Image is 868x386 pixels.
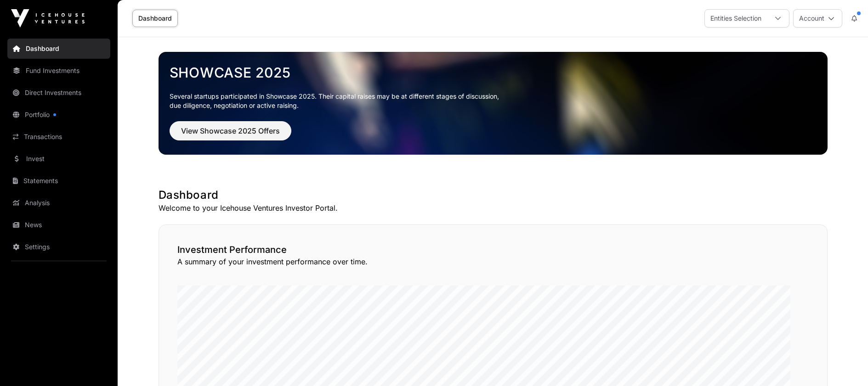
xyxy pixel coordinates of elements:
a: Invest [7,149,110,169]
a: Showcase 2025 [170,64,817,81]
a: Dashboard [7,39,110,59]
h2: Investment Performance [177,243,809,256]
img: Icehouse Ventures Logo [11,9,85,28]
a: Analysis [7,193,110,213]
p: Welcome to your Icehouse Ventures Investor Portal. [159,202,828,213]
a: Direct Investments [7,83,110,103]
a: Fund Investments [7,61,110,81]
a: View Showcase 2025 Offers [170,130,291,140]
a: Statements [7,171,110,191]
h1: Dashboard [159,188,828,202]
p: A summary of your investment performance over time. [177,256,809,267]
a: Transactions [7,127,110,147]
button: Account [793,9,842,28]
a: Portfolio [7,105,110,125]
a: News [7,215,110,235]
div: Entities Selection [705,10,767,27]
img: Showcase 2025 [159,52,828,155]
p: Several startups participated in Showcase 2025. Their capital raises may be at different stages o... [170,92,817,110]
span: View Showcase 2025 Offers [181,125,280,136]
button: View Showcase 2025 Offers [170,121,291,140]
a: Dashboard [132,10,178,27]
a: Settings [7,237,110,257]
